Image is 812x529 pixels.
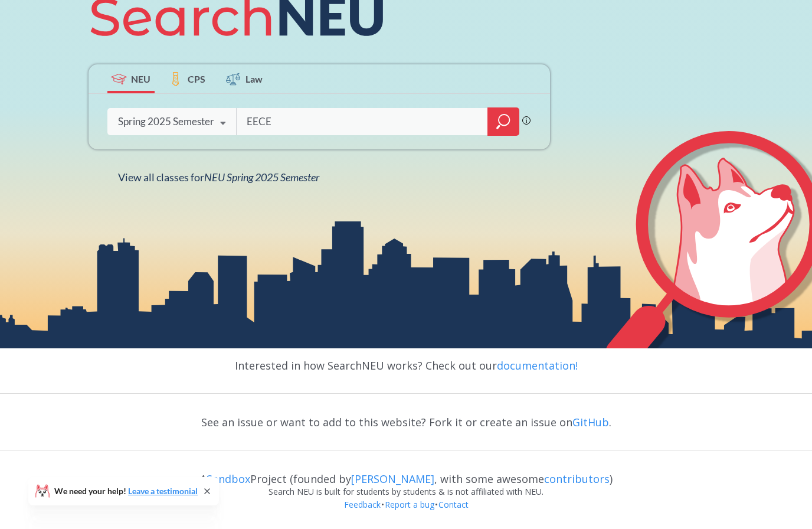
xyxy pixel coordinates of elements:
span: NEU Spring 2025 Semester [204,171,319,184]
span: View all classes for [118,171,319,184]
a: Feedback [343,499,381,510]
input: Class, professor, course number, "phrase" [245,109,479,134]
a: contributors [544,472,610,486]
svg: magnifying glass [496,113,510,130]
a: [PERSON_NAME] [351,472,434,486]
div: Spring 2025 Semester [118,115,214,128]
a: GitHub [572,415,609,429]
span: Law [245,72,263,86]
span: NEU [131,72,150,86]
a: Sandbox [207,472,250,486]
a: Contact [438,499,469,510]
div: magnifying glass [487,107,519,136]
a: Report a bug [384,499,435,510]
a: documentation! [497,358,578,373]
span: CPS [188,72,205,86]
